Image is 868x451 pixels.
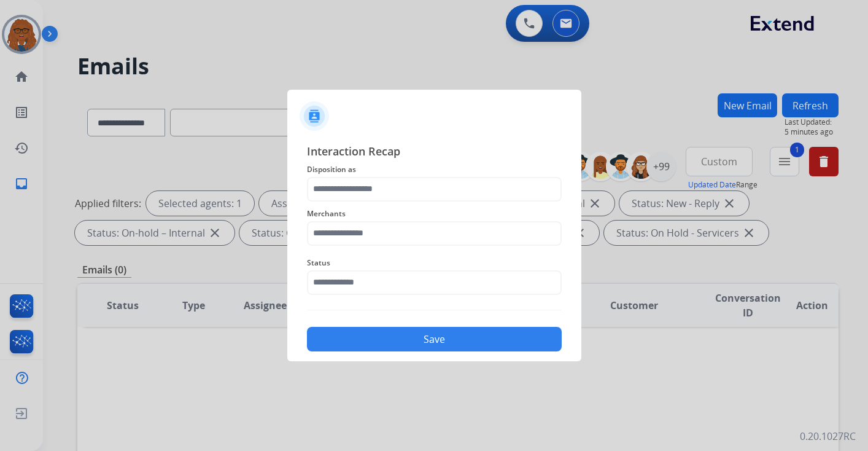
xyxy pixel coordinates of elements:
img: contact-recap-line.svg [307,310,562,310]
button: Save [307,327,562,351]
img: contactIcon [300,101,329,131]
span: Disposition as [307,162,562,177]
p: 0.20.1027RC [800,429,856,444]
span: Interaction Recap [307,143,562,162]
span: Status [307,256,562,270]
span: Merchants [307,206,562,221]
